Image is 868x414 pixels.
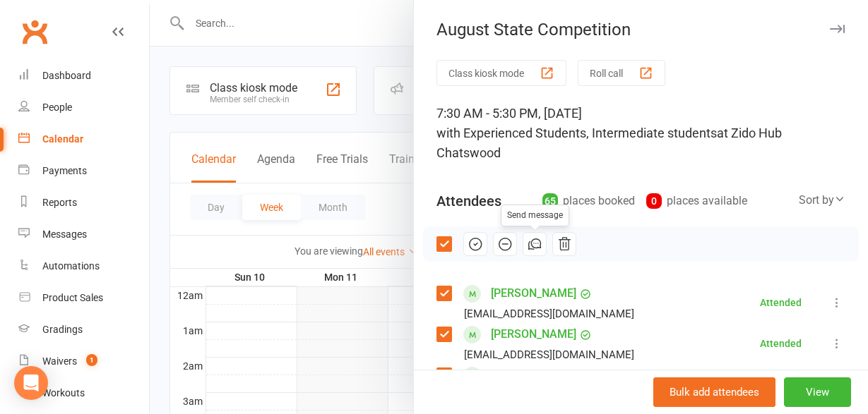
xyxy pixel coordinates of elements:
[542,191,635,211] div: places booked
[14,366,48,400] div: Open Intercom Messenger
[653,377,775,407] button: Bulk add attendees
[18,187,149,219] a: Reports
[491,323,576,346] a: [PERSON_NAME]
[42,133,83,145] div: Calendar
[491,282,576,305] a: [PERSON_NAME]
[436,104,845,163] div: 7:30 AM - 5:30 PM, [DATE]
[799,191,845,209] div: Sort by
[42,387,85,398] div: Workouts
[578,60,665,86] button: Roll call
[42,102,72,113] div: People
[42,324,83,335] div: Gradings
[784,377,851,407] button: View
[464,305,634,323] div: [EMAIL_ADDRESS][DOMAIN_NAME]
[18,346,149,377] a: Waivers 1
[18,219,149,250] a: Messages
[42,355,77,367] div: Waivers
[414,20,868,39] div: August State Competition
[18,282,149,314] a: Product Sales
[646,191,747,211] div: places available
[42,70,91,81] div: Dashboard
[17,14,52,49] a: Clubworx
[760,298,802,308] div: Attended
[760,339,802,348] div: Attended
[42,165,87,176] div: Payments
[18,92,149,123] a: People
[491,364,576,386] a: [PERSON_NAME]
[42,292,103,303] div: Product Sales
[18,60,149,92] a: Dashboard
[436,191,501,211] div: Attendees
[464,346,634,364] div: [EMAIL_ADDRESS][DOMAIN_NAME]
[42,197,77,208] div: Reports
[18,377,149,409] a: Workouts
[42,229,87,240] div: Messages
[86,354,97,366] span: 1
[18,123,149,155] a: Calendar
[436,60,566,86] button: Class kiosk mode
[18,314,149,346] a: Gradings
[501,205,569,226] div: Send message
[436,126,717,140] span: with Experienced Students, Intermediate students
[18,155,149,187] a: Payments
[42,260,100,272] div: Automations
[542,193,558,209] div: 65
[646,193,662,209] div: 0
[18,250,149,282] a: Automations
